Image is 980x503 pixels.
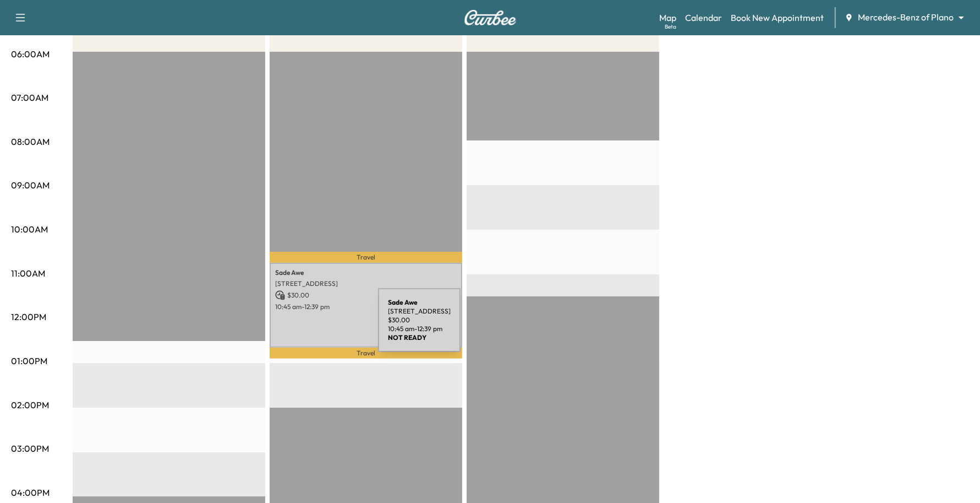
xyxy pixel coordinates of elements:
[11,354,47,367] p: 01:00PM
[275,302,457,311] p: 10:45 am - 12:39 pm
[270,252,462,263] p: Travel
[685,11,722,24] a: Calendar
[11,179,50,192] p: 09:00AM
[388,316,451,324] p: $ 30.00
[388,307,451,316] p: [STREET_ADDRESS]
[388,324,451,333] p: 10:45 am - 12:39 pm
[11,267,45,280] p: 11:00AM
[11,310,46,323] p: 12:00PM
[464,10,517,25] img: Curbee Logo
[659,11,676,24] a: MapBeta
[11,398,49,412] p: 02:00PM
[11,486,50,499] p: 04:00PM
[270,348,462,359] p: Travel
[11,47,50,61] p: 06:00AM
[11,223,48,236] p: 10:00AM
[11,135,50,148] p: 08:00AM
[665,23,676,31] div: Beta
[731,11,824,24] a: Book New Appointment
[11,91,48,104] p: 07:00AM
[275,279,457,288] p: [STREET_ADDRESS]
[388,333,426,342] b: NOT READY
[11,442,49,455] p: 03:00PM
[858,11,954,24] span: Mercedes-Benz of Plano
[275,290,457,300] p: $ 30.00
[388,298,418,306] b: Sade Awe
[275,268,457,277] p: Sade Awe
